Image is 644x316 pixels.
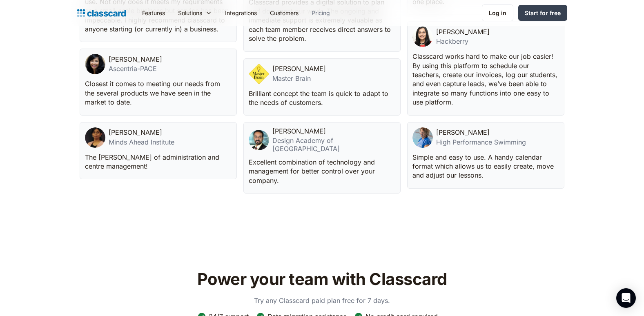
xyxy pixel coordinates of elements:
a: Log in [482,4,513,21]
div: Ascentria-PACE [109,65,162,73]
a: Customers [263,4,305,22]
div: Minds Ahead Institute [109,138,174,146]
div: Start for free [525,9,561,17]
a: Features [136,4,172,22]
p: Excellent combination of technology and management for better control over your company. [249,158,394,185]
p: Closest it comes to meeting our needs from the several products we have seen in the market to date. [85,79,230,107]
p: The [PERSON_NAME] of administration and centre management! [85,153,230,171]
div: [PERSON_NAME] [436,129,490,136]
div: Hackberry [436,38,490,45]
h2: Power your team with Classcard [192,269,452,289]
div: High Performance Swimming [436,138,526,146]
div: Open Intercom Messenger [616,288,636,308]
p: Brilliant concept the team is quick to adapt to the needs of customers. [249,89,394,107]
a: Pricing [305,4,336,22]
div: Master Brain [272,75,326,82]
div: [PERSON_NAME] [272,65,326,73]
div: Solutions [178,9,202,17]
div: [PERSON_NAME] [109,56,162,63]
p: Try any Classcard paid plan free for 7 days. [241,296,404,305]
a: Integrations [218,4,263,22]
div: Log in [489,9,506,17]
div: Solutions [172,4,218,22]
p: Classcard works hard to make our job easier! By using this platform to schedule our teachers, cre... [412,52,557,107]
a: Start for free [518,5,567,21]
div: [PERSON_NAME] [272,127,326,135]
p: Simple and easy to use. A handy calendar format which allows us to easily create, move and adjust... [412,153,557,180]
div: Design Academy of [GEOGRAPHIC_DATA] [272,137,395,152]
div: [PERSON_NAME] [109,129,162,136]
a: home [77,7,126,19]
div: [PERSON_NAME] [436,28,490,36]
